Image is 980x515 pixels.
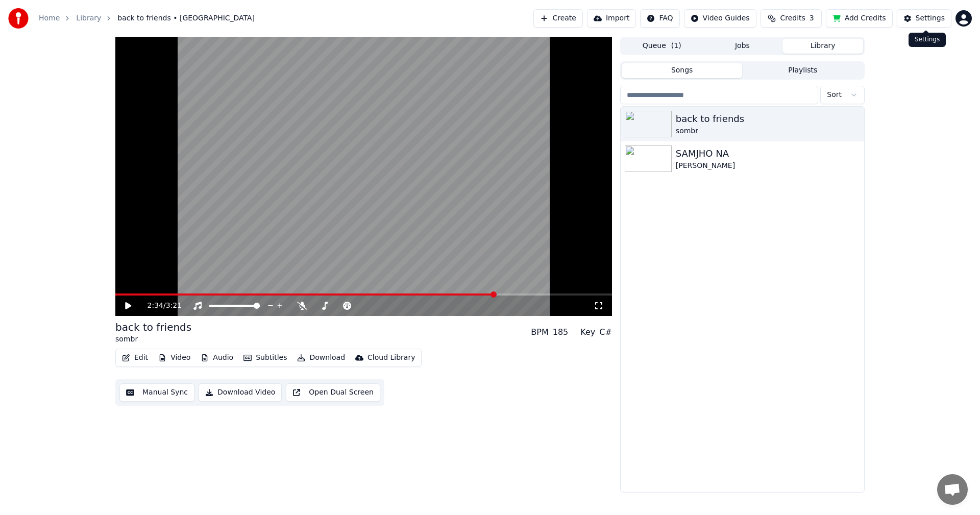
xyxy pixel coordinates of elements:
div: [PERSON_NAME] [676,161,860,171]
button: Playlists [742,63,863,78]
button: Download Video [199,383,282,402]
div: Cloud Library [367,353,415,363]
button: Subtitles [239,351,291,365]
img: youka [8,8,29,29]
div: Settings [916,13,945,23]
button: Manual Sync [119,383,194,402]
nav: breadcrumb [39,13,255,23]
button: Video Guides [684,9,756,28]
button: Create [533,9,583,28]
button: Queue [622,39,702,54]
div: C# [599,326,612,338]
button: Video [154,351,194,365]
div: sombr [676,126,860,136]
button: Edit [118,351,152,365]
span: 3 [810,13,814,23]
button: Jobs [702,39,783,54]
button: FAQ [640,9,679,28]
div: Key [580,326,595,338]
button: Import [587,9,636,28]
button: Library [782,39,863,54]
span: 2:34 [148,301,163,311]
div: sombr [115,334,191,345]
a: Library [76,13,101,23]
button: Download [293,351,349,365]
a: Home [39,13,60,23]
span: Credits [780,13,805,23]
span: back to friends • [GEOGRAPHIC_DATA] [117,13,255,23]
button: Credits3 [761,9,822,28]
button: Add Credits [826,9,893,28]
div: / [148,301,172,311]
button: Songs [622,63,743,78]
button: Settings [897,9,951,28]
button: Open Dual Screen [286,383,380,402]
div: Settings [909,33,946,47]
div: 185 [553,326,569,338]
span: 3:21 [166,301,182,311]
div: back to friends [676,112,860,126]
span: ( 1 ) [671,41,681,51]
div: Open chat [937,474,968,505]
span: Sort [827,90,842,100]
button: Audio [197,351,237,365]
div: SAMJHO NA [676,146,860,161]
div: back to friends [115,320,191,334]
div: BPM [531,326,548,338]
